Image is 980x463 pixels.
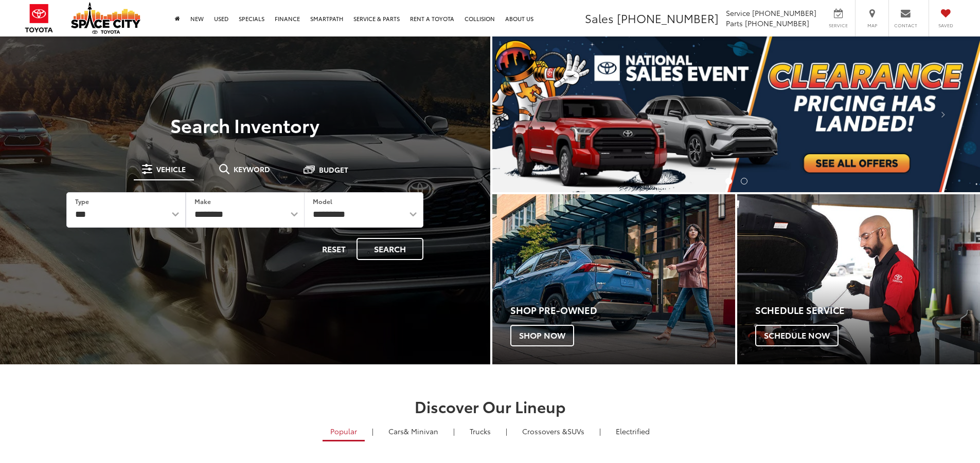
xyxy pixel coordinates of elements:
[492,57,565,172] button: Click to view previous picture.
[369,426,376,436] li: |
[357,238,423,260] button: Search
[894,22,917,29] span: Contact
[43,115,447,135] h3: Search Inventory
[503,426,510,436] li: |
[492,194,735,364] a: Shop Pre-Owned Shop Now
[510,325,574,346] span: Shop Now
[755,325,839,346] span: Schedule Now
[597,426,603,436] li: |
[194,197,211,206] label: Make
[462,422,498,440] a: Trucks
[381,422,446,440] a: Cars
[451,426,457,436] li: |
[585,10,614,26] span: Sales
[907,57,980,172] button: Click to view next picture.
[319,166,348,173] span: Budget
[861,22,883,29] span: Map
[934,22,957,29] span: Saved
[755,305,980,316] h4: Schedule Service
[128,398,853,415] h2: Discover Our Lineup
[323,422,365,441] a: Popular
[522,426,567,436] span: Crossovers &
[75,197,89,206] label: Type
[156,165,186,173] span: Vehicle
[313,238,354,260] button: Reset
[726,18,743,28] span: Parts
[752,8,816,18] span: [PHONE_NUMBER]
[404,426,438,436] span: & Minivan
[827,22,850,29] span: Service
[608,422,657,440] a: Electrified
[492,194,735,364] div: Toyota
[737,194,980,364] a: Schedule Service Schedule Now
[71,2,140,34] img: Space City Toyota
[234,165,270,173] span: Keyword
[726,8,750,18] span: Service
[745,18,809,28] span: [PHONE_NUMBER]
[510,305,735,316] h4: Shop Pre-Owned
[617,10,719,26] span: [PHONE_NUMBER]
[737,194,980,364] div: Toyota
[514,422,592,440] a: SUVs
[313,197,332,206] label: Model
